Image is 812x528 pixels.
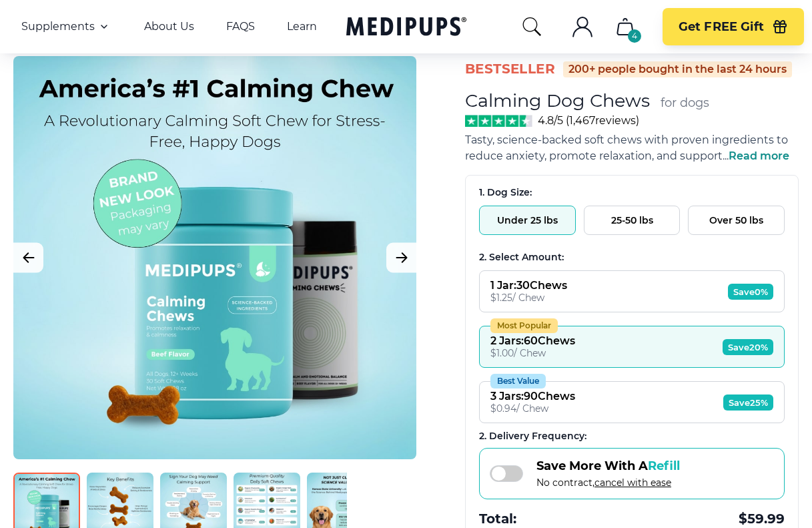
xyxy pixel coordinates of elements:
span: 2 . Delivery Frequency: [479,430,586,442]
img: Stars - 4.8 [465,115,532,127]
button: Under 25 lbs [479,206,576,235]
button: Previous Image [13,243,43,273]
div: 2 Jars : 60 Chews [490,334,575,347]
button: Get FREE Gift [663,8,804,45]
a: FAQS [226,20,255,33]
button: Best Value3 Jars:90Chews$0.94/ ChewSave25% [479,381,785,423]
button: account [566,11,598,43]
span: Save 20% [723,339,773,355]
span: Supplements [21,20,95,33]
button: Most Popular2 Jars:60Chews$1.00/ ChewSave20% [479,326,785,368]
a: Medipups [346,14,466,41]
h1: Calming Dog Chews [465,89,650,111]
div: 4 [628,29,641,43]
span: ... [723,150,789,162]
button: Supplements [21,19,112,35]
button: Over 50 lbs [688,206,785,235]
div: $ 1.00 / Chew [490,347,575,359]
button: search [521,16,542,37]
span: cancel with ease [594,477,671,489]
button: 1 Jar:30Chews$1.25/ ChewSave0% [479,270,785,312]
div: 3 Jars : 90 Chews [490,390,575,403]
div: 200+ people bought in the last 24 hours [563,61,792,77]
span: Get FREE Gift [679,19,764,35]
span: reduce anxiety, promote relaxation, and support [465,150,723,162]
button: cart [609,11,641,43]
a: Learn [287,20,317,33]
div: Most Popular [490,318,558,333]
div: $ 0.94 / Chew [490,403,575,415]
button: Next Image [386,243,416,273]
div: 1. Dog Size: [479,186,785,199]
span: BestSeller [465,60,555,78]
span: Save More With A [536,459,680,473]
span: Tasty, science-backed soft chews with proven ingredients to [465,134,788,146]
span: $ 59.99 [739,510,785,528]
div: Best Value [490,374,546,388]
div: $ 1.25 / Chew [490,292,567,304]
button: 25-50 lbs [584,206,681,235]
span: Refill [648,459,680,473]
div: 1 Jar : 30 Chews [490,279,567,292]
span: Save 25% [723,394,773,411]
span: 4.8/5 ( 1,467 reviews) [538,114,639,127]
span: Read more [729,150,789,162]
span: Save 0% [728,284,773,300]
span: for dogs [661,95,709,111]
span: No contract, [536,477,680,489]
div: 2. Select Amount: [479,251,785,264]
span: Total: [479,510,516,528]
a: About Us [144,20,194,33]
